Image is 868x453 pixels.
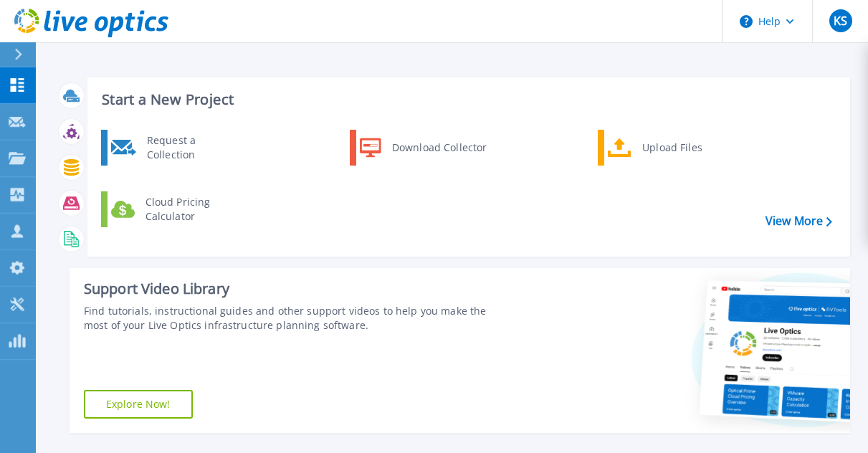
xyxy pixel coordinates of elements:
div: Find tutorials, instructional guides and other support videos to help you make the most of your L... [84,304,489,333]
div: Upload Files [635,133,741,162]
span: KS [834,15,847,27]
div: Download Collector [385,133,493,162]
div: Cloud Pricing Calculator [138,195,244,224]
a: Request a Collection [101,130,248,166]
div: Support Video Library [84,280,489,298]
h3: Start a New Project [102,92,831,108]
a: Download Collector [350,130,497,166]
a: Cloud Pricing Calculator [101,191,248,227]
a: View More [766,214,832,228]
div: Request a Collection [140,133,244,162]
a: Explore Now! [84,390,193,419]
a: Upload Files [598,130,745,166]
